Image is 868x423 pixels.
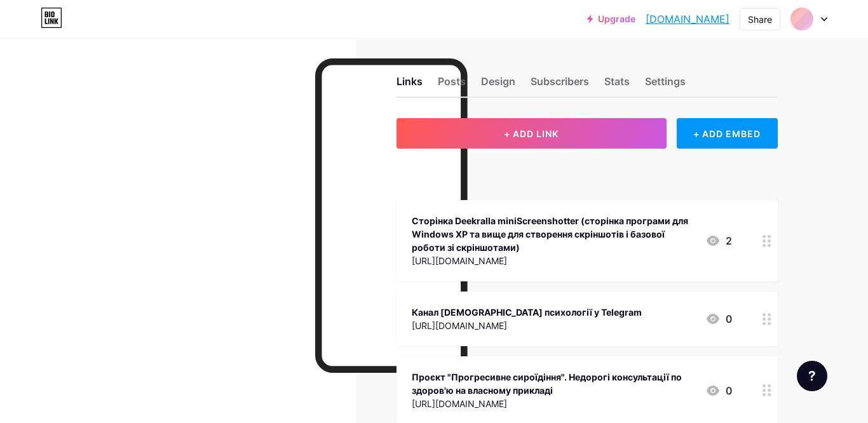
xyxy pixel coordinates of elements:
[748,13,772,26] div: Share
[646,11,729,27] a: [DOMAIN_NAME]
[397,74,423,97] div: Links
[412,305,642,319] div: Канал [DEMOGRAPHIC_DATA] психології у Telegram
[604,74,630,97] div: Stats
[705,233,732,248] div: 2
[705,383,732,398] div: 0
[412,397,695,410] div: [URL][DOMAIN_NAME]
[481,74,515,97] div: Design
[397,118,667,149] button: + ADD LINK
[412,370,695,397] div: Проєкт "Прогресивне сироїдіння". Недорогі консультації по здоров'ю на власному прикладі
[412,254,695,267] div: [URL][DOMAIN_NAME]
[531,74,589,97] div: Subscribers
[412,319,642,332] div: [URL][DOMAIN_NAME]
[677,118,778,149] div: + ADD EMBED
[504,128,559,139] span: + ADD LINK
[645,74,686,97] div: Settings
[438,74,466,97] div: Posts
[412,214,695,254] div: Сторінка Deekralla miniScreenshotter (сторінка програми для Windows XP та вище для створення скрі...
[587,14,635,24] a: Upgrade
[705,311,732,326] div: 0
